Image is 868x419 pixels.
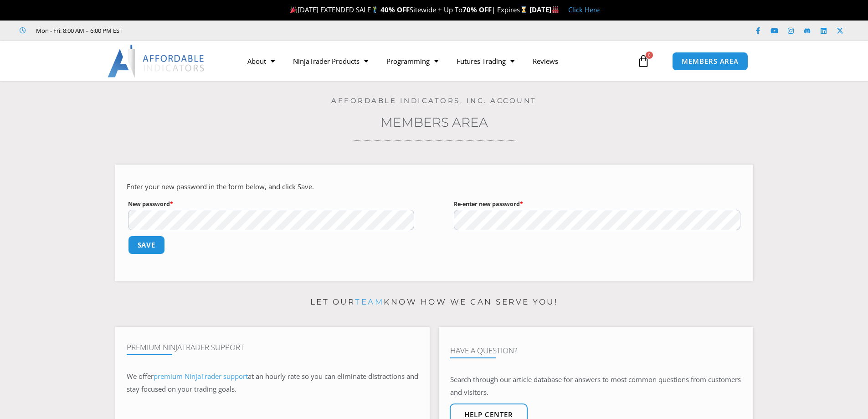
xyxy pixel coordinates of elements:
[450,346,742,355] h4: Have A Question?
[115,295,753,310] p: Let our know how we can serve you!
[290,6,297,13] img: 🎉
[454,198,740,210] label: Re-enter new password
[371,6,378,13] img: 🏌️‍♂️
[462,5,492,14] strong: 70% OFF
[128,236,165,254] button: Save
[127,372,418,393] span: at an hourly rate so you can eliminate distractions and stay focused on your trading goals.
[238,51,635,72] nav: Menu
[127,372,154,381] span: We offer
[568,5,600,14] a: Click Here
[238,51,284,72] a: About
[108,45,205,78] img: LogoAI | Affordable Indicators – NinjaTrader
[450,373,742,399] p: Search through our article database for answers to most common questions from customers and visit...
[355,297,384,306] a: team
[380,5,410,14] strong: 40% OFF
[154,372,248,381] a: premium NinjaTrader support
[672,52,748,71] a: MEMBERS AREA
[529,5,559,14] strong: [DATE]
[623,48,663,74] a: 0
[127,181,742,193] p: Enter your new password in the form below, and click Save.
[682,58,739,65] span: MEMBERS AREA
[377,51,447,72] a: Programming
[380,114,488,130] a: Members Area
[127,343,418,352] h4: Premium NinjaTrader Support
[464,411,513,418] span: Help center
[128,198,415,210] label: New password
[135,26,272,35] iframe: Customer reviews powered by Trustpilot
[331,96,537,105] a: Affordable Indicators, Inc. Account
[447,51,524,72] a: Futures Trading
[520,6,527,13] img: ⌛
[34,25,123,36] span: Mon - Fri: 8:00 AM – 6:00 PM EST
[552,6,559,13] img: 🏭
[288,5,529,14] span: [DATE] EXTENDED SALE Sitewide + Up To | Expires
[646,52,653,59] span: 0
[524,51,567,72] a: Reviews
[284,51,377,72] a: NinjaTrader Products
